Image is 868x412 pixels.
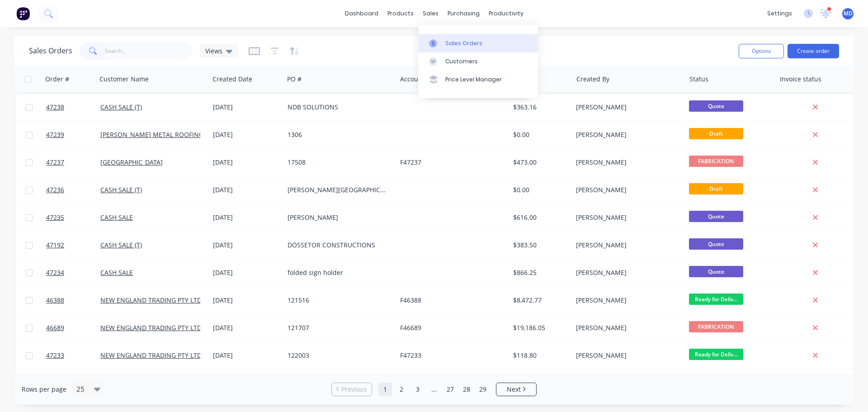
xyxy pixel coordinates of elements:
a: Page 28 [460,383,473,396]
div: 121516 [288,296,388,305]
span: FABRICATION [689,156,743,167]
div: [PERSON_NAME][GEOGRAPHIC_DATA] [288,185,388,194]
div: Created By [576,75,609,84]
div: [PERSON_NAME] [576,213,676,222]
div: products [383,7,418,20]
span: Previous [341,385,367,394]
span: Ready for Deliv... [689,294,743,305]
div: [DATE] [213,296,280,305]
span: 47239 [46,130,64,139]
div: F46689 [400,323,500,332]
span: Rows per page [22,385,66,394]
div: $0.00 [513,130,566,139]
a: CASH SALE [100,213,133,222]
div: [DATE] [213,323,280,332]
a: [PERSON_NAME] METAL ROOFING PTY LTD [100,130,229,139]
div: sales [418,7,443,20]
button: Options [739,44,784,58]
a: Page 29 [476,383,490,396]
a: Previous page [332,385,372,394]
div: [DATE] [213,351,280,360]
div: 17508 [288,158,388,167]
div: Sales Orders [445,39,482,47]
a: 47233 [46,342,100,369]
div: [PERSON_NAME] [576,185,676,194]
div: [PERSON_NAME] [576,130,676,139]
span: 46689 [46,323,64,332]
div: [DATE] [213,130,280,139]
a: 47238 [46,94,100,121]
div: $616.00 [513,213,566,222]
div: Created Date [212,75,252,84]
span: Next [507,385,521,394]
a: Price Level Manager [418,71,538,89]
a: 46689 [46,314,100,341]
a: 47235 [46,204,100,231]
div: $19,186.05 [513,323,566,332]
span: Draft [689,183,743,194]
div: DOSSETOR CONSTRUCTIONS [288,241,388,250]
div: folded sign holder [288,268,388,277]
span: 47233 [46,351,64,360]
span: 47192 [46,241,64,250]
div: 1306 [288,130,388,139]
div: 121707 [288,323,388,332]
a: Page 2 [395,383,408,396]
div: $8,472.77 [513,296,566,305]
a: NEW ENGLAND TRADING PTY LTD [100,323,202,332]
span: Quote [689,238,743,250]
div: Customer Name [99,75,149,84]
a: 47237 [46,149,100,176]
a: Jump forward [427,383,441,396]
a: Page 1 is your current page [378,383,392,396]
a: 47234 [46,259,100,286]
span: Quote [689,266,743,277]
div: [DATE] [213,213,280,222]
a: Next page [496,385,536,394]
div: NDB SOLUTIONS [288,103,388,112]
a: 47232 [46,369,100,397]
a: dashboard [340,7,383,20]
a: CASH SALE (T) [100,103,142,111]
div: 122003 [288,351,388,360]
h1: Sales Orders [29,47,72,55]
a: 47236 [46,176,100,204]
div: Customers [445,57,478,66]
a: 47239 [46,121,100,148]
a: CASH SALE [100,268,133,277]
span: 47234 [46,268,64,277]
a: Sales Orders [418,34,538,52]
a: Page 27 [443,383,457,396]
div: $0.00 [513,185,566,194]
div: [DATE] [213,241,280,250]
div: [DATE] [213,185,280,194]
div: [PERSON_NAME] [576,241,676,250]
div: [PERSON_NAME] [288,213,388,222]
span: FABRICATION [689,321,743,332]
span: 47238 [46,103,64,112]
div: F47233 [400,351,500,360]
div: [DATE] [213,268,280,277]
a: CASH SALE (T) [100,185,142,194]
div: $473.00 [513,158,566,167]
span: 47237 [46,158,64,167]
div: [DATE] [213,158,280,167]
a: Customers [418,52,538,71]
div: Accounting Order # [400,75,460,84]
div: [PERSON_NAME] [576,103,676,112]
span: Ready for Deliv... [689,349,743,360]
div: settings [763,7,797,20]
img: Factory [16,7,30,20]
div: Status [689,75,708,84]
a: NEW ENGLAND TRADING PTY LTD [100,296,202,304]
div: purchasing [443,7,484,20]
div: [PERSON_NAME] [576,268,676,277]
div: PO # [287,75,302,84]
span: Draft [689,128,743,139]
div: Price Level Manager [445,76,502,84]
a: Page 3 [411,383,425,396]
div: [PERSON_NAME] [576,296,676,305]
div: [DATE] [213,103,280,112]
div: $383.50 [513,241,566,250]
a: NEW ENGLAND TRADING PTY LTD [100,351,202,360]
